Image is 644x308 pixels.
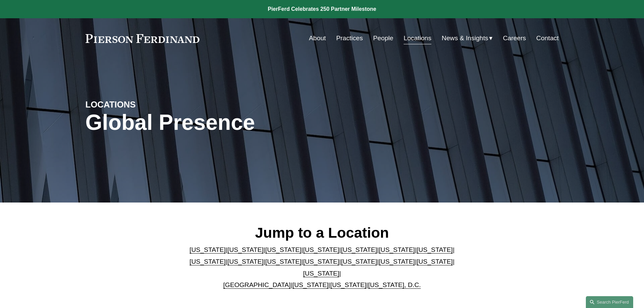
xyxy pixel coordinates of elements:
a: Locations [404,32,431,45]
a: [US_STATE] [303,270,339,277]
a: [US_STATE] [228,246,264,253]
a: [US_STATE] [416,246,453,253]
a: Search this site [586,296,633,308]
a: [US_STATE] [416,258,453,265]
a: Practices [336,32,363,45]
a: [GEOGRAPHIC_DATA] [223,281,291,288]
a: [US_STATE] [292,281,329,288]
a: [US_STATE] [379,258,415,265]
a: [US_STATE], D.C. [368,281,421,288]
a: Careers [503,32,526,45]
a: [US_STATE] [341,246,377,253]
a: [US_STATE] [379,246,415,253]
a: [US_STATE] [190,246,226,253]
h4: LOCATIONS [86,99,204,110]
a: Contact [536,32,558,45]
a: [US_STATE] [303,246,339,253]
p: | | | | | | | | | | | | | | | | | | [184,244,460,291]
a: [US_STATE] [228,258,264,265]
a: [US_STATE] [265,258,302,265]
a: [US_STATE] [330,281,366,288]
a: People [373,32,393,45]
a: folder dropdown [442,32,493,45]
a: [US_STATE] [265,246,302,253]
a: [US_STATE] [341,258,377,265]
h2: Jump to a Location [184,224,460,241]
a: [US_STATE] [190,258,226,265]
a: [US_STATE] [303,258,339,265]
a: About [309,32,326,45]
h1: Global Presence [86,110,401,135]
span: News & Insights [442,32,488,44]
